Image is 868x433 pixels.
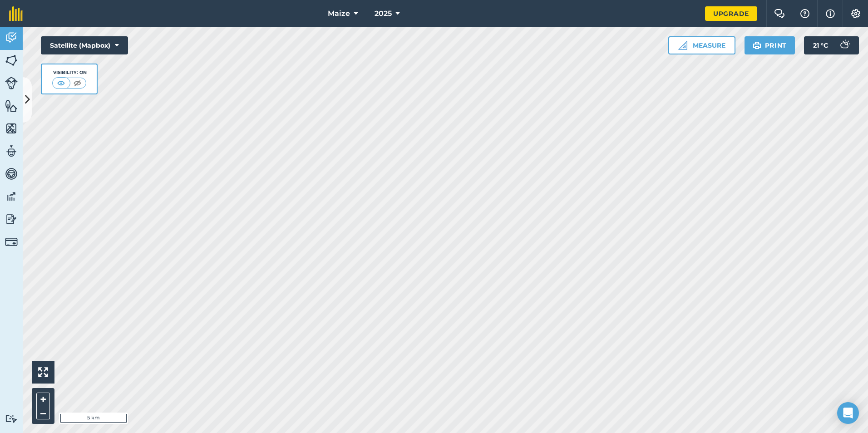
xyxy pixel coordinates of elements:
img: Four arrows, one pointing top left, one top right, one bottom right and the last bottom left [38,367,48,377]
img: Two speech bubbles overlapping with the left bubble in the forefront [774,9,785,18]
button: Measure [668,36,735,54]
img: svg+xml;base64,PD94bWwgdmVyc2lvbj0iMS4wIiBlbmNvZGluZz0idXRmLTgiPz4KPCEtLSBHZW5lcmF0b3I6IEFkb2JlIE... [835,36,853,54]
div: Visibility: On [52,69,87,76]
img: svg+xml;base64,PD94bWwgdmVyc2lvbj0iMS4wIiBlbmNvZGluZz0idXRmLTgiPz4KPCEtLSBHZW5lcmF0b3I6IEFkb2JlIE... [5,31,18,44]
img: svg+xml;base64,PD94bWwgdmVyc2lvbj0iMS4wIiBlbmNvZGluZz0idXRmLTgiPz4KPCEtLSBHZW5lcmF0b3I6IEFkb2JlIE... [5,236,18,248]
button: – [36,406,50,419]
img: svg+xml;base64,PD94bWwgdmVyc2lvbj0iMS4wIiBlbmNvZGluZz0idXRmLTgiPz4KPCEtLSBHZW5lcmF0b3I6IEFkb2JlIE... [5,167,18,181]
img: svg+xml;base64,PHN2ZyB4bWxucz0iaHR0cDovL3d3dy53My5vcmcvMjAwMC9zdmciIHdpZHRoPSI1MCIgaGVpZ2h0PSI0MC... [55,79,67,88]
img: svg+xml;base64,PD94bWwgdmVyc2lvbj0iMS4wIiBlbmNvZGluZz0idXRmLTgiPz4KPCEtLSBHZW5lcmF0b3I6IEFkb2JlIE... [5,190,18,203]
img: svg+xml;base64,PHN2ZyB4bWxucz0iaHR0cDovL3d3dy53My5vcmcvMjAwMC9zdmciIHdpZHRoPSI1NiIgaGVpZ2h0PSI2MC... [5,99,18,113]
button: Satellite (Mapbox) [41,36,128,54]
img: svg+xml;base64,PD94bWwgdmVyc2lvbj0iMS4wIiBlbmNvZGluZz0idXRmLTgiPz4KPCEtLSBHZW5lcmF0b3I6IEFkb2JlIE... [5,77,18,89]
button: + [36,393,50,406]
button: 21 °C [804,36,859,54]
img: svg+xml;base64,PHN2ZyB4bWxucz0iaHR0cDovL3d3dy53My5vcmcvMjAwMC9zdmciIHdpZHRoPSI1MCIgaGVpZ2h0PSI0MC... [72,79,83,88]
div: Open Intercom Messenger [837,402,859,424]
button: Print [745,36,795,54]
img: svg+xml;base64,PHN2ZyB4bWxucz0iaHR0cDovL3d3dy53My5vcmcvMjAwMC9zdmciIHdpZHRoPSIxNyIgaGVpZ2h0PSIxNy... [826,8,835,19]
img: svg+xml;base64,PD94bWwgdmVyc2lvbj0iMS4wIiBlbmNvZGluZz0idXRmLTgiPz4KPCEtLSBHZW5lcmF0b3I6IEFkb2JlIE... [5,414,18,423]
img: fieldmargin Logo [9,6,23,21]
img: Ruler icon [678,41,687,50]
img: svg+xml;base64,PHN2ZyB4bWxucz0iaHR0cDovL3d3dy53My5vcmcvMjAwMC9zdmciIHdpZHRoPSI1NiIgaGVpZ2h0PSI2MC... [5,54,18,67]
a: Upgrade [705,6,757,21]
img: svg+xml;base64,PHN2ZyB4bWxucz0iaHR0cDovL3d3dy53My5vcmcvMjAwMC9zdmciIHdpZHRoPSIxOSIgaGVpZ2h0PSIyNC... [753,40,761,51]
img: A question mark icon [799,9,810,18]
img: svg+xml;base64,PD94bWwgdmVyc2lvbj0iMS4wIiBlbmNvZGluZz0idXRmLTgiPz4KPCEtLSBHZW5lcmF0b3I6IEFkb2JlIE... [5,212,18,226]
span: 21 ° C [813,36,828,54]
img: A cog icon [850,9,861,18]
span: 2025 [375,8,392,19]
span: Maize [328,8,350,19]
img: svg+xml;base64,PD94bWwgdmVyc2lvbj0iMS4wIiBlbmNvZGluZz0idXRmLTgiPz4KPCEtLSBHZW5lcmF0b3I6IEFkb2JlIE... [5,144,18,158]
img: svg+xml;base64,PHN2ZyB4bWxucz0iaHR0cDovL3d3dy53My5vcmcvMjAwMC9zdmciIHdpZHRoPSI1NiIgaGVpZ2h0PSI2MC... [5,122,18,135]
